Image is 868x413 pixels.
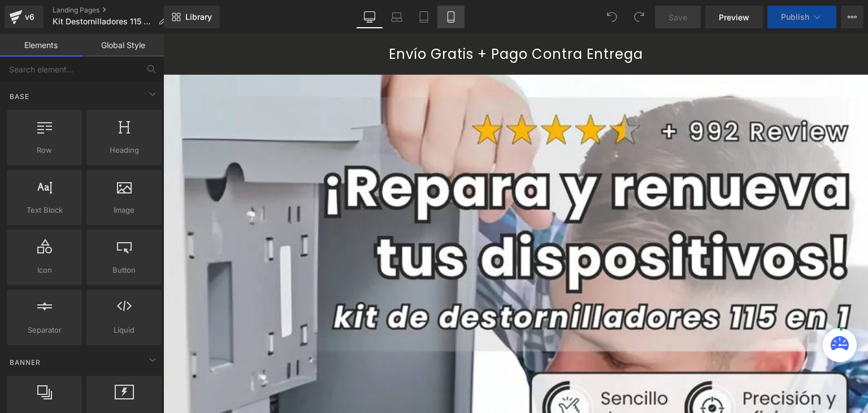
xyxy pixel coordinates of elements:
a: Laptop [383,6,410,28]
span: Icon [10,264,79,276]
span: Kit Destornilladores 115 en 1 [53,17,154,26]
span: Liquid [90,324,158,336]
a: Mobile [437,6,465,28]
span: Publish [781,12,809,21]
button: Redo [628,6,650,28]
a: New Library [164,6,220,28]
span: Row [10,144,79,156]
a: Preview [705,6,763,28]
span: Base [8,91,31,102]
span: Save [669,11,687,23]
button: Publish [767,6,836,28]
a: Desktop [356,6,383,28]
span: Heading [90,144,158,156]
div: v6 [23,10,37,24]
span: Library [185,12,212,22]
a: v6 [5,6,44,28]
a: Landing Pages [53,6,175,15]
span: Image [90,204,158,216]
a: Tablet [410,6,437,28]
span: Preview [719,11,749,23]
span: Separator [10,324,79,336]
span: Banner [8,357,42,368]
button: More [841,6,863,28]
span: Envío Gratis + Pago Contra Entrega [225,11,480,29]
a: Global Style [82,34,164,57]
span: Text Block [10,204,79,216]
span: Button [90,264,158,276]
button: Undo [601,6,623,28]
